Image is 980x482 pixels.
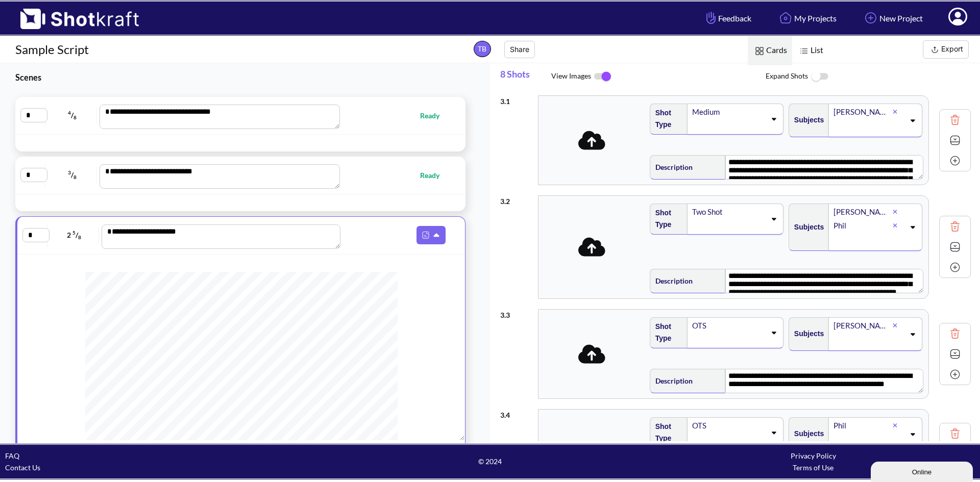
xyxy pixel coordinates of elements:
a: New Project [854,5,930,32]
span: TB [474,41,491,57]
img: Trash Icon [947,426,963,441]
img: Trash Icon [947,219,963,234]
span: Shot Type [650,418,682,447]
span: 4 [68,110,71,116]
img: Card Icon [753,44,766,58]
span: Shot Type [650,318,682,347]
a: FAQ [5,451,19,460]
span: Shot Type [650,205,682,233]
span: List [792,36,828,65]
img: Expand Icon [947,346,963,362]
div: Two Shot [691,205,766,219]
a: My Projects [769,5,844,32]
span: Subjects [789,425,824,442]
span: 2 / [50,227,99,243]
span: Ready [420,169,450,181]
div: OTS [691,419,766,433]
span: Description [650,159,693,175]
span: 8 [78,234,81,240]
img: Add Icon [947,153,963,168]
span: 3 [68,169,71,175]
span: Ready [420,110,450,121]
div: Phil [832,219,893,233]
div: 3 . 4 [500,404,533,421]
div: [PERSON_NAME] [832,319,893,333]
span: Expand Shots [766,66,980,88]
div: Terms of Use [652,462,975,473]
span: Cards [748,36,792,65]
div: OTS [691,319,766,333]
div: 3 . 3 [500,304,533,321]
div: [PERSON_NAME] [832,105,893,119]
div: Privacy Policy [652,450,975,462]
button: Export [923,40,969,59]
iframe: chat widget [871,460,975,482]
img: Add Icon [947,260,963,275]
span: View Images [551,66,766,87]
img: Add Icon [862,9,879,27]
span: Subjects [789,325,824,342]
img: Expand Icon [947,133,963,148]
span: Shot Type [650,105,682,133]
span: Description [650,372,693,389]
h3: Scenes [15,71,464,83]
span: Subjects [789,112,824,129]
img: Hand Icon [704,9,718,27]
span: / [48,167,97,183]
img: Expand Icon [947,239,963,255]
span: 8 [73,114,77,120]
img: ToggleOff Icon [808,66,831,88]
img: Trash Icon [947,112,963,128]
span: Description [650,272,693,289]
span: 8 Shots [500,63,551,90]
img: Home Icon [777,9,794,27]
span: 5 [72,230,76,236]
img: ToggleOn Icon [591,66,614,87]
a: Contact Us [5,463,40,472]
div: Phil [832,419,893,433]
img: Trash Icon [947,326,963,341]
div: 3 . 2 [500,190,533,207]
img: Add Icon [947,367,963,382]
span: 8 [73,174,77,180]
button: Share [504,41,535,58]
span: © 2024 [328,455,651,467]
span: / [48,107,97,123]
div: Medium [691,105,766,119]
img: List Icon [797,44,811,58]
div: [PERSON_NAME] [832,205,893,219]
span: Subjects [789,219,824,236]
div: 3 . 1 [500,90,533,107]
span: Feedback [704,12,751,24]
img: Export Icon [928,43,941,56]
img: Pdf Icon [419,229,432,242]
